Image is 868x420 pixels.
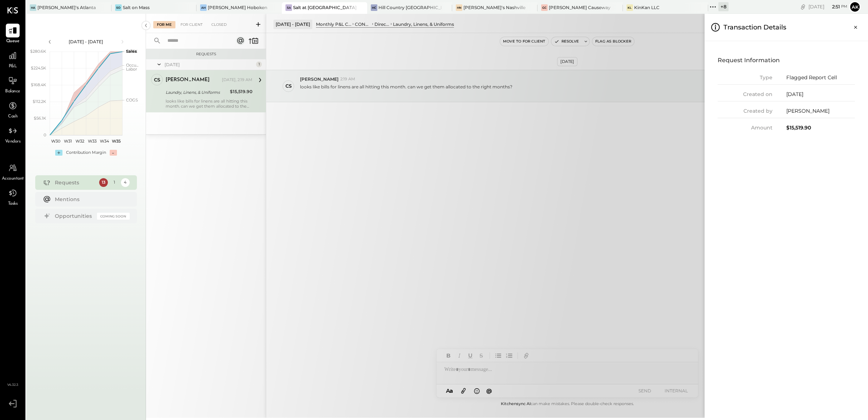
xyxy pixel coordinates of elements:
div: So [115,4,122,11]
text: W34 [100,139,109,144]
a: P&L [0,49,25,70]
div: 4 [121,178,130,187]
div: Mentions [55,196,126,203]
div: Hill Country [GEOGRAPHIC_DATA] [378,4,442,11]
div: + 8 [718,2,729,11]
text: W35 [112,139,121,144]
a: Vendors [0,124,25,145]
div: KL [626,4,633,11]
text: Labor [126,67,137,72]
a: Accountant [0,161,25,182]
text: Occu... [126,63,138,68]
text: W30 [51,139,60,144]
div: HA [30,4,36,11]
span: Vendors [5,139,21,145]
div: Type [718,74,772,81]
text: $224.5K [31,65,46,71]
div: Requests [55,179,96,186]
text: COGS [126,97,138,103]
span: Accountant [2,176,24,182]
text: W32 [76,139,84,144]
h3: Transaction Details [723,20,786,35]
button: Ak [849,1,861,13]
a: Queue [0,24,25,45]
div: [PERSON_NAME] [786,107,855,115]
div: copy link [799,3,807,11]
span: Tasks [8,201,18,207]
a: Cash [0,99,25,120]
text: $168.4K [31,82,46,87]
div: Flagged Report Cell [786,74,855,81]
div: Sa [285,4,292,11]
span: Cash [8,113,17,120]
div: HN [456,4,462,11]
div: AH [200,4,207,11]
span: Balance [5,88,20,95]
div: + [55,150,62,156]
div: Coming Soon [97,213,130,220]
div: Opportunities [55,212,93,220]
text: 0 [44,132,46,137]
text: W31 [64,139,72,144]
div: HC [371,4,377,11]
span: P&L [9,63,17,70]
a: Balance [0,74,25,95]
div: [PERSON_NAME] Hoboken [208,4,267,11]
div: 13 [99,178,108,187]
text: $112.2K [33,99,46,104]
a: Tasks [0,186,25,207]
div: [PERSON_NAME] Causeway [549,4,611,11]
button: Close panel [849,21,862,34]
h4: Request Information [718,54,855,67]
div: KinKan LLC [634,4,660,11]
text: W33 [88,139,96,144]
div: [DATE] - [DATE] [55,39,117,45]
div: [PERSON_NAME]'s Nashville [463,4,526,11]
div: Created on [718,91,772,98]
div: Amount [718,124,772,132]
div: - [110,150,117,156]
div: GC [541,4,548,11]
text: $280.6K [30,49,46,54]
div: Salt on Mass [123,4,150,11]
div: $15,519.90 [786,124,855,132]
text: Sales [126,49,137,54]
span: Queue [6,38,20,45]
div: Contribution Margin [66,150,106,156]
div: Created by [718,107,772,115]
div: [DATE] [808,3,847,10]
div: [DATE] [786,91,855,98]
div: Salt at [GEOGRAPHIC_DATA] [293,4,356,11]
div: [PERSON_NAME]'s Atlanta [37,4,96,11]
text: $56.1K [34,116,46,121]
div: 1 [110,178,119,187]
